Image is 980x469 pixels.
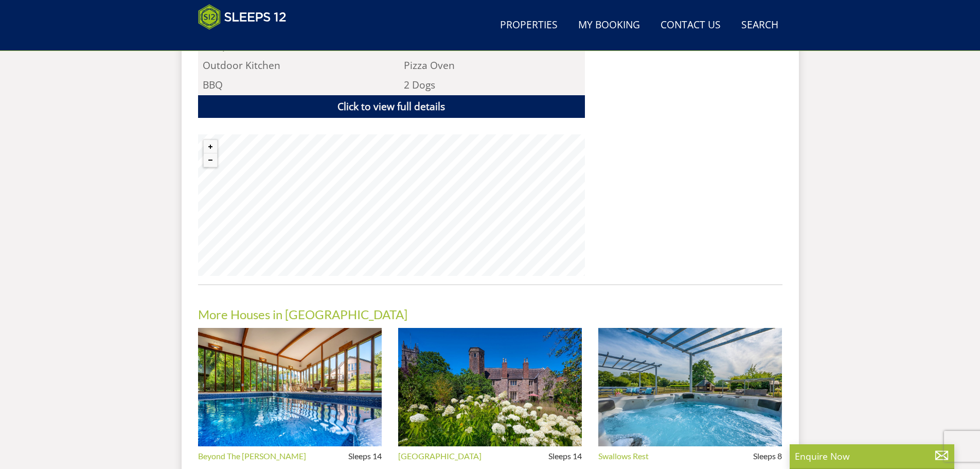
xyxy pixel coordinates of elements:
a: Beyond The [PERSON_NAME] [198,451,306,461]
img: An image of 'Beyond The Woods', Somerset [198,328,382,447]
button: Zoom in [204,140,217,153]
img: Sleeps 12 [198,4,287,30]
a: More Houses in [GEOGRAPHIC_DATA] [198,307,407,322]
button: Zoom out [204,153,217,167]
a: [GEOGRAPHIC_DATA] [398,451,482,461]
span: Sleeps 14 [548,451,582,461]
li: BBQ [198,75,384,95]
a: Contact Us [656,14,725,37]
span: Sleeps 14 [348,451,382,461]
canvas: Map [198,134,585,276]
a: Search [737,14,782,37]
li: 2 Dogs [399,75,585,95]
iframe: Customer reviews powered by Trustpilot [193,36,301,45]
img: An image of 'Mingleby Manor', Somerset [398,328,582,447]
a: My Booking [574,14,644,37]
a: Properties [496,14,562,37]
p: Enquire Now [795,449,949,463]
span: Sleeps 8 [753,451,782,461]
li: Pizza Oven [399,56,585,75]
img: An image of 'Swallows Rest', Somerset [598,328,782,447]
a: Swallows Rest [598,451,649,461]
li: Outdoor Kitchen [198,56,384,75]
a: Click to view full details [198,95,585,118]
